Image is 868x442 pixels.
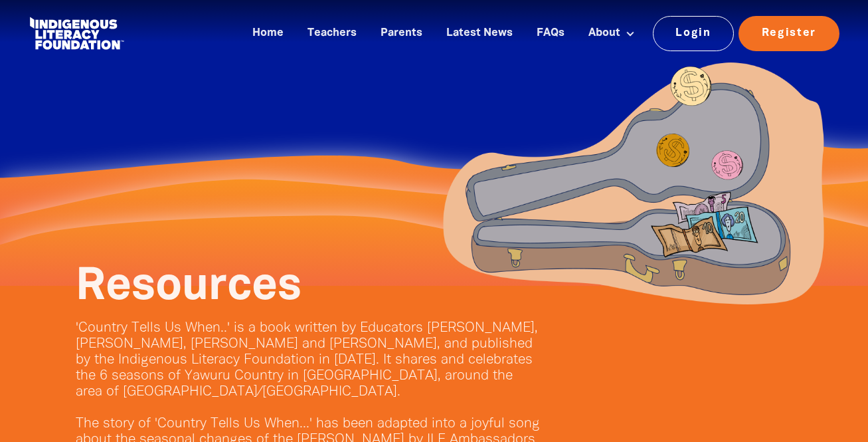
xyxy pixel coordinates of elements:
a: Login [653,16,735,51]
span: Resources [76,267,302,308]
a: Teachers [300,23,365,45]
a: About [580,23,643,45]
a: Parents [373,23,430,45]
a: Home [244,23,292,45]
a: FAQs [529,23,572,45]
a: Register [738,16,839,51]
a: Latest News [438,23,521,45]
